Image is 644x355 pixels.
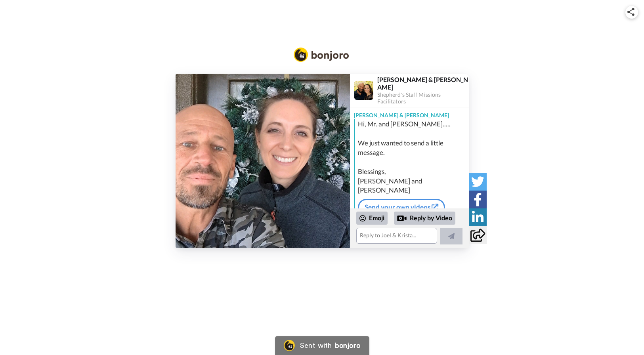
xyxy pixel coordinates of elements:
[354,81,373,100] img: Profile Image
[358,199,445,216] a: Send your own videos
[356,212,388,224] div: Emoji
[627,8,634,16] img: ic_share.svg
[397,214,407,223] div: Reply by Video
[350,107,469,119] div: [PERSON_NAME] & [PERSON_NAME]
[358,119,467,195] div: Hi, Mr. and [PERSON_NAME]..... We just wanted to send a little message. Blessings, [PERSON_NAME] ...
[377,92,468,105] div: Shepherd's Staff Missions Facilitators
[176,74,350,248] img: 8e370ef4-8898-4e2f-b209-1fa7dadbdc57-thumb.jpg
[394,212,455,225] div: Reply by Video
[294,48,349,62] img: Bonjoro Logo
[377,76,468,91] div: [PERSON_NAME] & [PERSON_NAME]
